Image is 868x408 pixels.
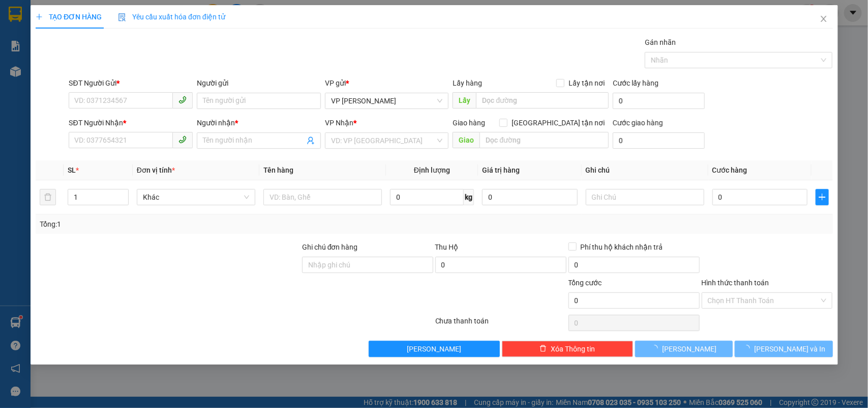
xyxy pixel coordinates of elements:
[501,341,633,357] button: deleteXóa Thông tin
[819,15,827,23] span: close
[551,343,595,355] span: Xóa Thông tin
[369,341,500,357] button: [PERSON_NAME]
[576,241,667,253] span: Phí thu hộ khách nhận trả
[137,166,175,174] span: Đơn vị tính
[178,96,187,104] span: phone
[635,341,732,357] button: [PERSON_NAME]
[581,160,708,180] th: Ghi chú
[197,77,321,89] div: Người gửi
[645,38,676,46] label: Gán nhãn
[585,189,704,205] input: Ghi Chú
[816,193,828,201] span: plus
[197,117,321,128] div: Người nhận
[662,343,716,355] span: [PERSON_NAME]
[754,343,825,355] span: [PERSON_NAME] và In
[263,189,382,205] input: VD: Bàn, Ghế
[68,166,76,174] span: SL
[178,135,187,144] span: phone
[613,79,659,87] label: Cước lấy hàng
[302,257,433,273] input: Ghi chú đơn hàng
[118,13,225,21] span: Yêu cầu xuất hóa đơn điện tử
[118,13,126,21] img: icon
[464,189,474,205] span: kg
[325,77,449,89] div: VP gửi
[69,117,193,128] div: SĐT Người Nhận
[564,77,609,89] span: Lấy tận nơi
[69,77,193,89] div: SĐT Người Gửi
[40,219,336,230] div: Tổng: 1
[36,13,43,20] span: plus
[302,243,358,251] label: Ghi chú đơn hàng
[407,343,461,355] span: [PERSON_NAME]
[540,345,547,353] span: delete
[435,243,458,251] span: Thu Hộ
[453,132,480,148] span: Giao
[613,119,663,127] label: Cước giao hàng
[36,13,102,21] span: TẠO ĐƠN HÀNG
[331,93,443,108] span: VP Bảo Hà
[482,189,578,205] input: 0
[40,189,56,205] button: delete
[651,345,662,352] span: loading
[701,279,769,287] label: Hình thức thanh toán
[476,92,609,108] input: Dọc đường
[453,92,476,108] span: Lấy
[735,341,832,357] button: [PERSON_NAME] và In
[263,166,293,174] span: Tên hàng
[482,166,520,174] span: Giá trị hàng
[613,93,705,109] input: Cước lấy hàng
[453,79,482,87] span: Lấy hàng
[143,189,249,205] span: Khác
[453,119,485,127] span: Giao hàng
[743,345,754,352] span: loading
[816,189,828,205] button: plus
[809,5,837,34] button: Close
[480,132,609,148] input: Dọc đường
[414,166,450,174] span: Định lượng
[307,137,315,145] span: user-add
[507,117,609,128] span: [GEOGRAPHIC_DATA] tận nơi
[613,132,705,149] input: Cước giao hàng
[712,166,747,174] span: Cước hàng
[325,119,353,127] span: VP Nhận
[434,315,567,333] div: Chưa thanh toán
[568,279,602,287] span: Tổng cước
